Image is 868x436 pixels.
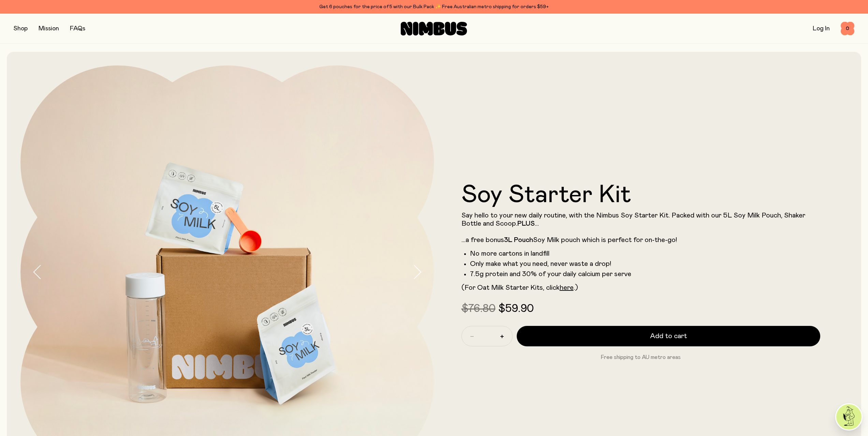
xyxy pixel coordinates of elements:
[461,303,496,314] span: $76.80
[470,270,821,278] li: 7.5g protein and 30% of your daily calcium per serve
[574,284,578,291] span: .)
[514,237,533,243] strong: Pouch
[504,237,512,243] strong: 3L
[461,284,560,291] span: (For Oat Milk Starter Kits, click
[517,220,535,227] strong: PLUS
[841,22,854,35] button: 0
[39,26,59,32] a: Mission
[517,326,821,346] button: Add to cart
[650,331,687,341] span: Add to cart
[461,183,821,207] h1: Soy Starter Kit
[498,303,534,314] span: $59.90
[470,250,821,258] li: No more cartons in landfill
[813,26,830,32] a: Log In
[461,211,821,244] p: Say hello to your new daily routine, with the Nimbus Soy Starter Kit. Packed with our 5L Soy Milk...
[470,260,821,268] li: Only make what you need, never waste a drop!
[70,26,85,32] a: FAQs
[836,404,862,430] img: agent
[560,284,574,291] a: here
[14,3,854,11] div: Get 6 pouches for the price of 5 with our Bulk Pack ✨ Free Australian metro shipping for orders $59+
[461,353,821,361] p: Free shipping to AU metro areas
